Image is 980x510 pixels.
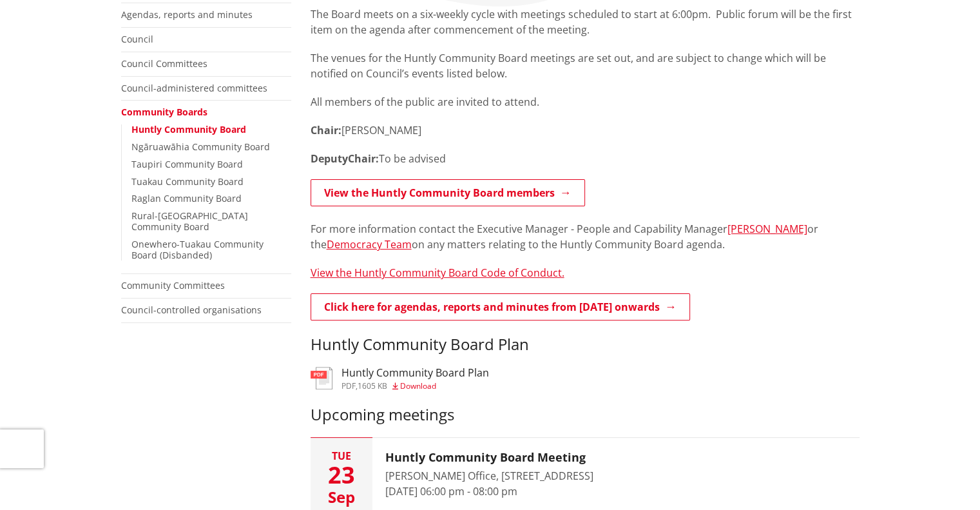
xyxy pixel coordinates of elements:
[311,266,564,280] a: View the Huntly Community Board Code of Conduct.
[121,57,207,70] a: Council Committees
[121,304,262,316] a: Council-controlled organisations
[311,179,585,206] a: View the Huntly Community Board members
[348,152,379,166] strong: Chair:
[311,451,372,461] div: Tue
[311,221,860,252] p: For more information contact the Executive Manager - People and Capability Manager or the on any ...
[121,82,267,94] a: Council-administered committees
[341,382,489,390] div: ,
[131,238,264,261] a: Onewhero-Tuakau Community Board (Disbanded)
[311,123,860,138] p: [PERSON_NAME]
[121,33,153,45] a: Council
[311,367,332,389] img: document-pdf.svg
[121,106,207,118] a: Community Boards
[131,123,246,135] a: Huntly Community Board
[131,192,242,204] a: Raglan Community Board
[311,464,372,487] div: 23
[311,489,372,505] div: Sep
[121,8,253,21] a: Agendas, reports and minutes
[311,152,348,166] strong: Deputy
[311,123,341,137] strong: Chair:
[311,293,690,320] a: Click here for agendas, reports and minutes from [DATE] onwards
[311,406,860,424] h3: Upcoming meetings
[311,151,860,166] p: To be advised
[341,367,489,379] h3: Huntly Community Board Plan
[385,451,593,465] h3: Huntly Community Board Meeting
[727,222,807,236] a: [PERSON_NAME]
[400,380,436,391] span: Download
[121,279,225,291] a: Community Committees
[311,50,860,81] p: The venues for the Huntly Community Board meetings are set out, and are subject to change which w...
[311,367,489,390] a: Huntly Community Board Plan pdf,1605 KB Download
[341,380,356,391] span: pdf
[311,94,860,110] p: All members of the public are invited to attend.
[327,237,412,251] a: Democracy Team
[311,335,860,354] h3: Huntly Community Board Plan
[131,141,270,153] a: Ngāruawāhia Community Board
[921,456,967,502] iframe: Messenger Launcher
[131,175,244,188] a: Tuakau Community Board
[385,484,517,498] time: [DATE] 06:00 pm - 08:00 pm
[385,468,593,484] div: [PERSON_NAME] Office, [STREET_ADDRESS]
[358,380,387,391] span: 1605 KB
[131,210,248,233] a: Rural-[GEOGRAPHIC_DATA] Community Board
[311,6,860,37] p: The Board meets on a six-weekly cycle with meetings scheduled to start at 6:00pm. Public forum wi...
[131,158,243,170] a: Taupiri Community Board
